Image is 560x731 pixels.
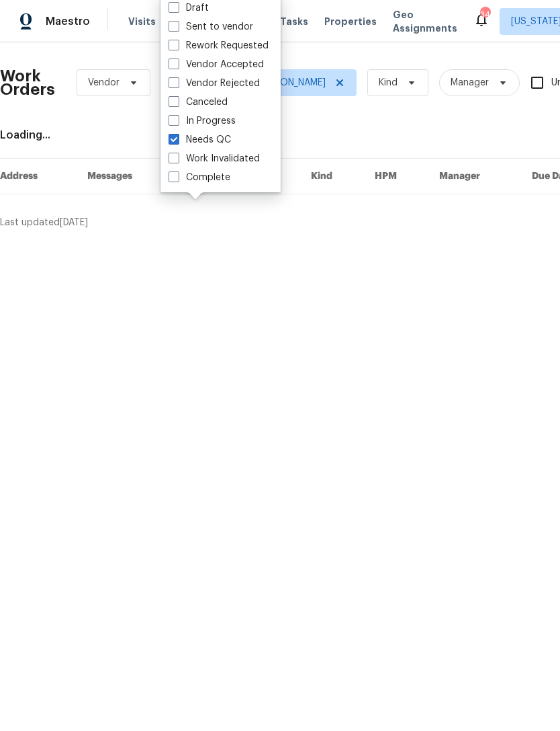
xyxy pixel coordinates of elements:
label: Needs QC [169,133,231,147]
th: HPM [364,159,428,194]
th: Manager [428,159,521,194]
label: Canceled [169,95,228,109]
span: Tasks [280,17,308,26]
label: Vendor Rejected [169,77,260,90]
span: Visits [128,15,156,28]
span: Vendor [88,76,120,89]
span: Geo Assignments [393,8,457,35]
label: Rework Requested [169,39,269,52]
th: Kind [300,159,364,194]
label: In Progress [169,114,236,128]
label: Sent to vendor [169,20,253,34]
span: [DATE] [60,218,88,227]
span: Maestro [46,15,90,28]
span: Manager [451,76,489,89]
label: Draft [169,1,209,15]
span: [PERSON_NAME] [255,76,326,89]
div: 34 [480,8,489,22]
th: Messages [77,159,175,194]
span: Properties [324,15,377,28]
label: Complete [169,171,230,184]
span: Kind [379,76,398,89]
label: Vendor Accepted [169,58,264,71]
label: Work Invalidated [169,152,260,165]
